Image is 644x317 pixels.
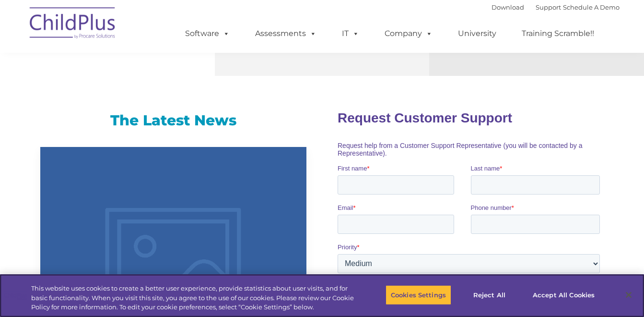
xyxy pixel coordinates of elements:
[536,3,561,11] a: Support
[386,285,451,305] button: Cookies Settings
[459,285,519,305] button: Reject All
[133,63,163,71] span: Last name
[448,24,506,43] a: University
[133,103,174,110] span: Phone number
[527,285,600,305] button: Accept All Cookies
[563,3,620,11] a: Schedule A Demo
[332,24,369,43] a: IT
[25,0,121,49] img: ChildPlus by Procare Solutions
[176,24,239,43] a: Software
[31,284,354,312] div: This website uses cookies to create a better user experience, provide statistics about user visit...
[512,24,604,43] a: Training Scramble!!
[492,3,620,11] font: |
[246,24,326,43] a: Assessments
[618,284,639,305] button: Close
[40,111,306,130] h3: The Latest News
[492,3,524,11] a: Download
[375,24,442,43] a: Company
